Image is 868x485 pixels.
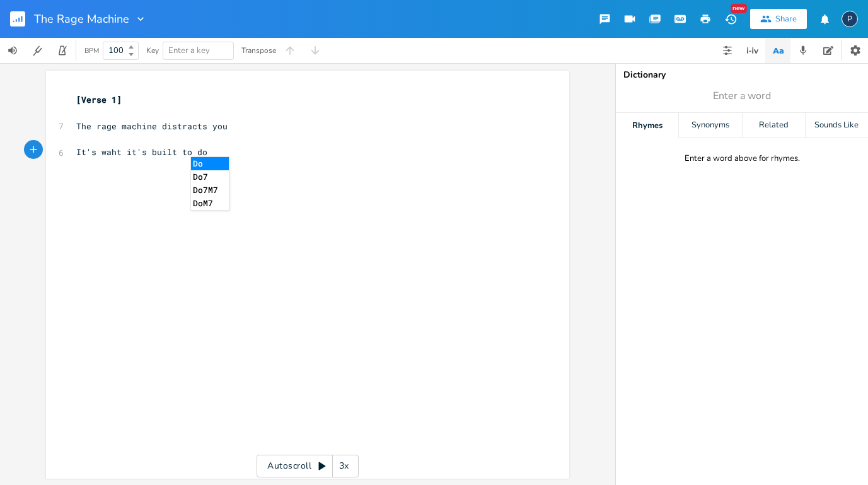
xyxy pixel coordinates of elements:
[241,47,276,54] div: Transpose
[168,45,210,56] span: Enter a key
[623,71,860,79] div: Dictionary
[713,89,771,103] span: Enter a word
[806,113,868,138] div: Sounds Like
[191,170,229,184] li: Do7
[775,13,797,25] div: Share
[76,94,122,105] span: [Verse 1]
[191,197,229,210] li: DoM7
[842,4,858,33] button: P
[718,8,743,30] button: New
[191,157,229,170] li: Do
[191,184,229,197] li: Do7M7
[76,120,228,132] span: The rage machine distracts you
[750,9,807,29] button: Share
[679,113,741,138] div: Synonyms
[84,47,99,54] div: BPM
[731,4,747,13] div: New
[333,455,356,477] div: 3x
[76,146,207,158] span: It's waht it's built to do
[146,47,159,54] div: Key
[257,455,359,477] div: Autoscroll
[34,13,129,25] span: The Rage Machine
[685,153,800,164] div: Enter a word above for rhymes.
[743,113,805,138] div: Related
[842,11,858,27] div: ppsolman
[616,113,678,138] div: Rhymes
